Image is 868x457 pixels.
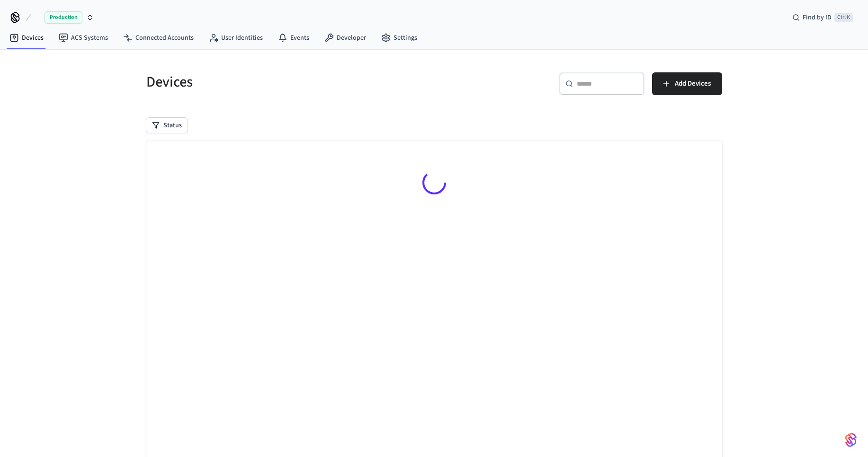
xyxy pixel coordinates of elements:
[317,29,374,46] a: Developer
[116,29,201,46] a: Connected Accounts
[45,11,82,24] span: Production
[146,118,188,133] button: Status
[51,29,116,46] a: ACS Systems
[803,13,832,22] span: Find by ID
[834,13,853,22] span: Ctrl K
[374,29,425,46] a: Settings
[201,29,270,46] a: User Identities
[785,9,860,26] div: Find by IDCtrl K
[270,29,317,46] a: Events
[2,29,51,46] a: Devices
[845,432,857,448] img: SeamLogoGradient.69752ec5.svg
[146,72,429,92] h5: Devices
[652,72,722,95] button: Add Devices
[675,78,711,90] span: Add Devices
